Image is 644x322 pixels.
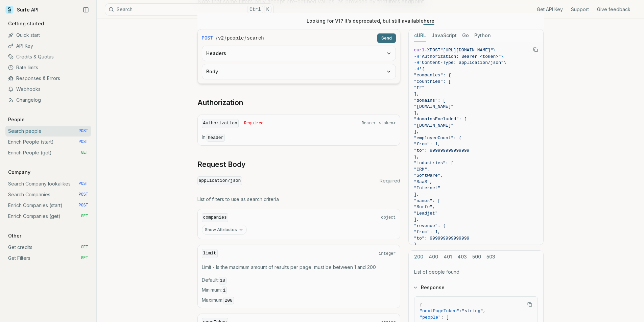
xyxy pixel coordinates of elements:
[414,154,420,159] span: },
[440,48,493,53] span: "[URL][DOMAIN_NAME]"
[414,123,454,128] span: "[DOMAIN_NAME]"
[197,176,242,185] code: application/json
[5,5,39,15] a: Surfe API
[474,29,491,42] button: Python
[5,73,91,84] a: Responses & Errors
[5,211,91,222] a: Enrich Companies (get) GET
[414,148,470,153] span: "to": 999999999999999
[81,245,88,250] span: GET
[571,6,589,13] a: Support
[537,6,563,13] a: Get API Key
[307,18,434,24] p: Looking for V1? It’s deprecated, but still available
[525,299,535,309] button: Copy Text
[244,121,264,126] span: Required
[5,178,91,189] a: Search Company lookalikes POST
[197,160,245,169] a: Request Body
[414,129,420,134] span: ],
[414,135,461,141] span: "employeeCount": {
[5,51,91,62] a: Credits & Quotas
[420,308,459,314] span: "nextPageToken"
[78,203,88,208] span: POST
[414,242,417,247] span: }
[414,217,420,222] span: ],
[483,308,486,314] span: ,
[414,54,420,59] span: -H
[414,185,440,191] span: "Internet"
[5,169,33,176] p: Company
[5,62,91,73] a: Rate limits
[219,277,227,284] code: 10
[414,192,420,197] span: ],
[5,20,47,27] p: Getting started
[197,196,400,203] p: List of filters to use as search criteria
[224,35,226,42] span: /
[486,251,495,263] button: 503
[227,35,244,42] code: people
[5,147,91,158] a: Enrich People (get) GET
[414,85,425,90] span: "fr"
[493,48,496,53] span: \
[419,54,501,59] span: "Authorization: Bearer <token>"
[414,204,435,209] span: "Surfe",
[420,302,423,307] span: {
[218,35,224,42] code: v2
[414,251,423,263] button: 200
[414,73,451,78] span: "companies": {
[222,287,227,294] code: 1
[414,223,446,228] span: "revenue": {
[5,95,91,105] a: Changelog
[202,297,396,304] span: Maximum :
[247,35,264,42] code: search
[5,232,24,239] p: Other
[414,92,420,97] span: ],
[414,160,454,166] span: "industries": [
[419,60,504,65] span: "Content-Type: application/json"
[414,229,440,234] span: "from": 1,
[202,264,396,271] p: Limit - Is the maximum amount of results per page, must be between 1 and 200
[5,137,91,147] a: Enrich People (start) POST
[247,6,263,13] kbd: Ctrl
[202,119,239,128] code: Authorization
[457,251,467,263] button: 403
[5,116,27,123] p: People
[429,251,438,263] button: 400
[5,189,91,200] a: Search Companies POST
[379,251,396,256] span: integer
[5,242,91,253] a: Get credits GET
[78,192,88,197] span: POST
[81,150,88,155] span: GET
[202,35,213,42] span: POST
[202,213,228,222] code: companies
[459,308,462,314] span: :
[377,33,396,43] button: Send
[202,249,218,258] code: limit
[414,117,467,122] span: "domainsExcluded": [
[202,287,396,294] span: Minimum :
[430,48,440,53] span: POST
[202,277,396,284] span: Default :
[81,255,88,261] span: GET
[202,225,247,235] button: Show Attributes
[462,29,469,42] button: Go
[414,60,420,65] span: -H
[414,167,430,172] span: "CRM",
[202,46,396,61] button: Headers
[216,35,217,42] span: /
[419,67,425,72] span: '{
[81,5,91,15] button: Collapse Sidebar
[414,79,451,84] span: "countries": [
[414,110,420,116] span: ],
[414,236,470,241] span: "to": 999999999999999
[597,6,630,13] a: Give feedback
[414,211,438,216] span: "Leadjet"
[414,104,454,109] span: "[DOMAIN_NAME]"
[5,200,91,211] a: Enrich Companies (start) POST
[414,173,443,178] span: "Software",
[202,134,396,141] p: In:
[414,67,420,72] span: -d
[381,215,396,220] span: object
[362,121,396,126] span: Bearer <token>
[414,48,425,53] span: curl
[5,253,91,264] a: Get Filters GET
[5,126,91,137] a: Search people POST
